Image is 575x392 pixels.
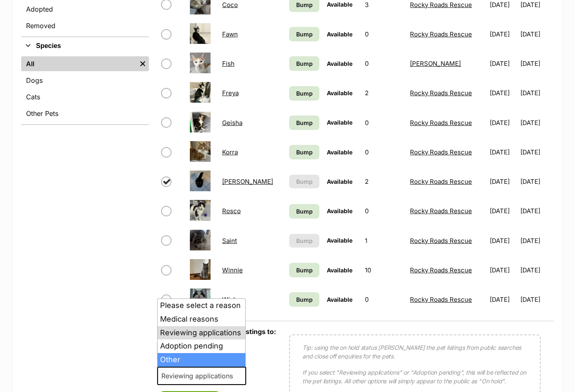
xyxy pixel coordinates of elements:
[21,89,149,104] a: Cats
[410,296,472,303] a: Rocky Roads Rescue
[158,326,245,340] li: Reviewing applications
[520,167,553,196] td: [DATE]
[21,41,149,51] button: Species
[296,118,313,127] span: Bump
[158,339,245,353] li: Adoption pending
[296,266,313,274] span: Bump
[21,55,149,124] div: Species
[289,292,320,307] a: Bump
[362,197,406,225] td: 0
[410,148,472,156] a: Rocky Roads Rescue
[410,30,472,38] a: Rocky Roads Rescue
[21,73,149,88] a: Dogs
[410,207,472,215] a: Rocky Roads Rescue
[410,1,472,9] a: Rocky Roads Rescue
[520,256,553,284] td: [DATE]
[327,207,352,214] span: Available
[327,296,352,303] span: Available
[222,60,235,67] a: Fish
[486,20,519,48] td: [DATE]
[289,234,320,248] button: Bump
[486,108,519,137] td: [DATE]
[486,256,519,284] td: [DATE]
[410,237,472,245] a: Rocky Roads Rescue
[289,86,320,101] a: Bump
[296,236,313,245] span: Bump
[289,56,320,71] a: Bump
[486,197,519,225] td: [DATE]
[327,1,352,8] span: Available
[327,149,352,156] span: Available
[21,106,149,121] a: Other Pets
[158,353,245,367] li: Other
[362,20,406,48] td: 0
[296,30,313,38] span: Bump
[362,79,406,107] td: 2
[158,313,245,326] li: Medical reasons
[520,138,553,166] td: [DATE]
[296,0,313,9] span: Bump
[327,89,352,96] span: Available
[158,299,245,313] li: Please select a reason
[327,178,352,185] span: Available
[222,30,238,38] a: Fawn
[327,237,352,244] span: Available
[520,285,553,314] td: [DATE]
[21,56,137,71] a: All
[289,175,320,188] button: Bump
[222,237,237,245] a: Saint
[520,197,553,225] td: [DATE]
[520,49,553,78] td: [DATE]
[222,266,243,274] a: Winnie
[520,20,553,48] td: [DATE]
[296,59,313,68] span: Bump
[222,148,238,156] a: Korra
[289,263,320,277] a: Bump
[157,367,246,385] span: Reviewing applications
[486,49,519,78] td: [DATE]
[222,296,237,303] a: Wish
[302,368,527,385] p: If you select "Reviewing applications" or "Adoption pending", this will be reflected on the pet l...
[302,343,527,361] p: Tip: using the on hold status [PERSON_NAME] the pet listings from public searches and close off e...
[327,31,352,38] span: Available
[410,119,472,127] a: Rocky Roads Rescue
[222,207,241,215] a: Rosco
[296,89,313,98] span: Bump
[410,89,472,97] a: Rocky Roads Rescue
[222,178,273,185] a: [PERSON_NAME]
[486,138,519,166] td: [DATE]
[21,18,149,33] a: Removed
[486,226,519,255] td: [DATE]
[327,267,352,274] span: Available
[21,2,149,17] a: Adopted
[520,108,553,137] td: [DATE]
[222,1,238,9] a: Coco
[222,119,242,127] a: Geisha
[327,119,352,126] span: Available
[289,27,320,41] a: Bump
[410,60,461,67] a: [PERSON_NAME]
[222,89,239,97] a: Freya
[158,370,241,382] span: Reviewing applications
[289,145,320,159] a: Bump
[520,226,553,255] td: [DATE]
[362,256,406,284] td: 10
[137,56,149,71] a: Remove filter
[410,266,472,274] a: Rocky Roads Rescue
[486,167,519,196] td: [DATE]
[520,79,553,107] td: [DATE]
[296,177,313,186] span: Bump
[362,138,406,166] td: 0
[362,167,406,196] td: 2
[289,115,320,130] a: Bump
[486,79,519,107] td: [DATE]
[362,49,406,78] td: 0
[362,226,406,255] td: 1
[327,60,352,67] span: Available
[410,178,472,185] a: Rocky Roads Rescue
[289,204,320,219] a: Bump
[486,285,519,314] td: [DATE]
[296,207,313,216] span: Bump
[296,148,313,156] span: Bump
[296,295,313,304] span: Bump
